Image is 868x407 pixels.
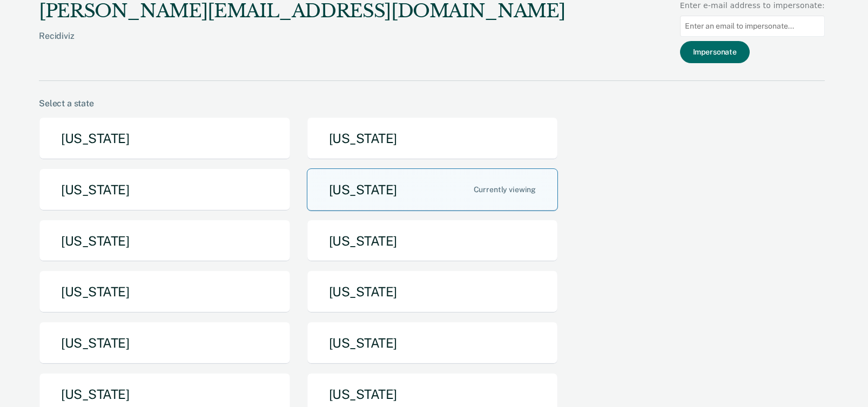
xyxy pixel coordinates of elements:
button: [US_STATE] [39,168,291,211]
button: [US_STATE] [39,117,291,160]
button: [US_STATE] [307,322,559,364]
button: [US_STATE] [307,117,559,160]
div: Select a state [39,98,825,108]
button: Impersonate [680,41,750,63]
input: Enter an email to impersonate... [680,16,825,37]
button: [US_STATE] [307,220,559,262]
button: [US_STATE] [39,220,291,262]
button: [US_STATE] [39,270,291,313]
div: Recidiviz [39,31,565,58]
button: [US_STATE] [307,168,559,211]
button: [US_STATE] [39,322,291,364]
button: [US_STATE] [307,270,559,313]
